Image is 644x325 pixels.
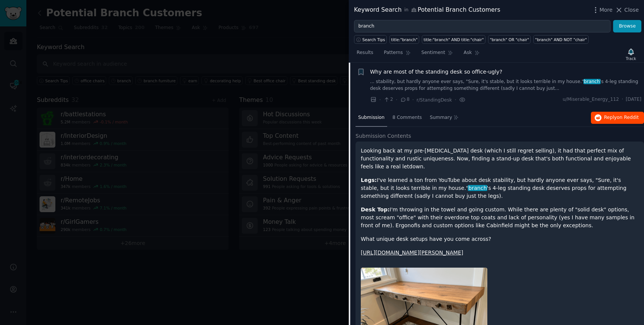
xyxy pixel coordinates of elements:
a: Ask [461,47,482,62]
span: Summary [430,114,452,121]
span: Submission Contents [356,132,411,140]
p: I'm throwing in the towel and going custom. While there are plenty of "solid desk" options, most ... [361,206,639,230]
button: Search Tips [354,35,387,44]
span: 2 [383,96,393,103]
span: Reply [604,114,639,121]
span: Patterns [384,49,403,56]
button: More [592,6,613,14]
button: Track [623,46,639,62]
span: Ask [464,49,472,56]
a: [URL][DOMAIN_NAME][PERSON_NAME] [361,250,463,256]
a: title:"branch" [389,35,419,44]
span: · [412,96,414,104]
button: Close [615,6,639,14]
span: r/StandingDesk [417,97,452,103]
a: ... stability, but hardly anyone ever says, "Sure, it's stable, but it looks terrible in my house... [370,79,642,92]
span: Results [357,49,373,56]
strong: Desk Top: [361,206,390,213]
span: Close [624,6,639,14]
a: Why are most of the standing desk so office-ugly? [370,68,502,76]
span: [DATE] [626,96,641,103]
span: 8 [400,96,409,103]
span: · [379,96,381,104]
span: More [600,6,613,14]
div: title:"branch" AND title:"chair" [424,37,484,42]
span: 8 Comments [392,114,422,121]
div: Keyword Search Potential Branch Customers [354,5,500,15]
a: "branch" OR "chair" [488,35,531,44]
button: Replyon Reddit [591,112,644,124]
span: branch [583,79,601,84]
a: title:"branch" AND title:"chair" [422,35,485,44]
p: Looking back at my pre-[MEDICAL_DATA] desk (which I still regret selling), it had that perfect mi... [361,147,639,171]
p: What unique desk setups have you come across? [361,235,639,243]
div: title:"branch" [391,37,418,42]
span: Sentiment [421,49,445,56]
div: "branch" AND NOT "chair" [535,37,587,42]
p: I've learned a ton from YouTube about desk stability, but hardly anyone ever says, "Sure, it's st... [361,176,639,200]
span: Search Tips [362,37,385,42]
div: Track [626,56,636,61]
a: Results [354,47,376,62]
span: in [404,7,408,14]
input: Try a keyword related to your business [354,20,610,33]
span: · [396,96,397,104]
a: "branch" AND NOT "chair" [533,35,589,44]
div: "branch" OR "chair" [490,37,529,42]
span: · [455,96,456,104]
span: on Reddit [617,115,639,120]
span: u/Miserable_Energy_112 [563,96,619,103]
a: Patterns [381,47,413,62]
button: Browse [613,20,641,33]
span: Submission [358,114,385,121]
span: branch [468,185,487,191]
strong: Legs: [361,177,377,183]
a: Sentiment [419,47,456,62]
span: · [622,96,623,103]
